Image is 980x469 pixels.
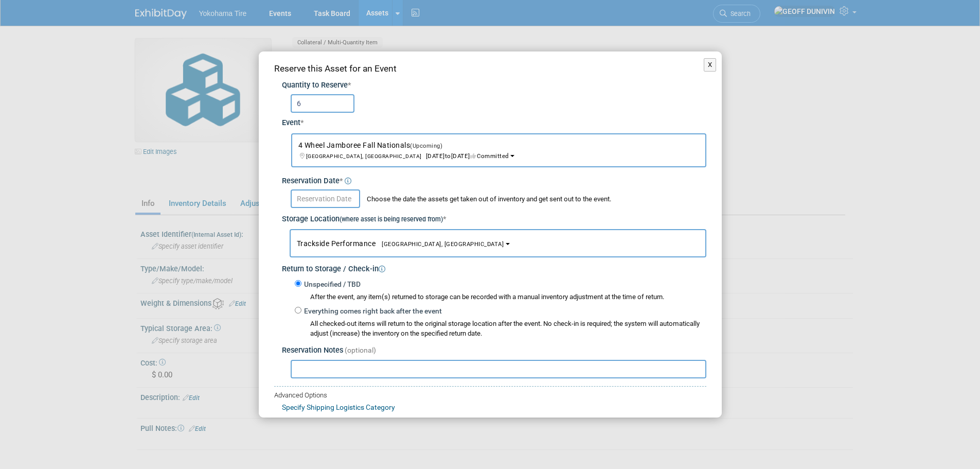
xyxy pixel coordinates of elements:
span: 4 Wheel Jamboree Fall Nationals [298,141,509,160]
span: (Upcoming) [410,143,442,149]
button: Trackside Performance[GEOGRAPHIC_DATA], [GEOGRAPHIC_DATA] [290,229,706,257]
span: [GEOGRAPHIC_DATA], [GEOGRAPHIC_DATA] [306,153,426,160]
span: [DATE] [DATE] Committed [298,142,509,160]
span: Choose the date the assets get taken out of inventory and get sent out to the event. [362,195,611,203]
div: Storage Location [282,208,706,225]
button: 4 Wheel Jamboree Fall Nationals(Upcoming) [GEOGRAPHIC_DATA], [GEOGRAPHIC_DATA][DATE]to[DATE]Commi... [291,133,706,167]
span: (optional) [345,346,376,354]
span: Reservation Notes [282,346,343,355]
button: X [704,58,717,72]
span: Trackside Performance [297,239,504,248]
div: All checked-out items will return to the original storage location after the event. No check-in i... [310,319,706,339]
div: Event [282,113,706,129]
input: Reservation Date [291,189,360,208]
small: (where asset is being reserved from) [340,216,443,223]
div: After the event, any item(s) returned to storage can be recorded with a manual inventory adjustme... [295,290,706,302]
div: Reservation Date [282,170,706,187]
span: [GEOGRAPHIC_DATA], [GEOGRAPHIC_DATA] [376,241,504,248]
label: Everything comes right back after the event [301,306,442,317]
label: Unspecified / TBD [301,280,361,290]
a: Specify Shipping Logistics Category [282,403,395,411]
div: Advanced Options [274,391,706,401]
div: Return to Storage / Check-in [282,257,706,275]
span: Reserve this Asset for an Event [274,63,397,74]
div: Quantity to Reserve [282,80,706,91]
span: to [445,152,451,160]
